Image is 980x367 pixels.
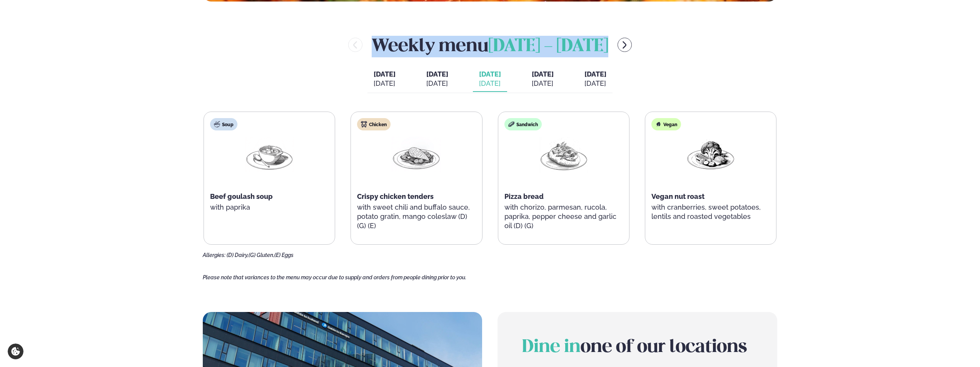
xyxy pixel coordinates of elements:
h2: one of our locations [522,337,752,358]
div: [DATE] [479,79,501,88]
p: with paprika [210,203,329,212]
span: Dine in [522,339,581,356]
div: Sandwich [504,118,542,130]
span: [DATE] [479,70,501,79]
button: [DATE] [DATE] [420,67,454,92]
img: chicken.svg [361,121,367,127]
div: Vegan [651,118,681,130]
img: Vegan.png [686,137,735,172]
span: [DATE] [532,70,554,78]
div: [DATE] [584,79,606,88]
img: Chicken-breast.png [392,137,441,172]
img: soup.svg [214,121,220,127]
div: Chicken [357,118,391,130]
div: Soup [210,118,237,130]
span: [DATE] [426,70,448,78]
p: with chorizo, parmesan, rucola, paprika, pepper cheese and garlic oil (D) (G) [504,203,623,230]
p: with sweet chili and buffalo sauce, potato gratin, mango coleslaw (D) (G) (E) [357,203,476,230]
span: [DATE] [374,70,396,78]
span: [DATE] [584,70,606,78]
img: sandwich-new-16px.svg [508,121,514,127]
button: [DATE] [DATE] [473,67,507,92]
p: with cranberries, sweet potatoes, lentils and roasted vegetables [651,203,770,221]
span: [DATE] - [DATE] [488,38,608,55]
span: Crispy chicken tenders [357,192,434,200]
h2: Weekly menu [372,32,608,57]
span: Pizza bread [504,192,544,200]
span: Please note that variances to the menu may occur due to supply and orders from people dining prio... [203,274,466,280]
span: (G) Gluten, [249,252,274,258]
div: [DATE] [374,79,396,88]
span: Beef goulash soup [210,192,273,200]
button: menu-btn-left [348,38,362,52]
button: [DATE] [DATE] [526,67,560,92]
span: (D) Dairy, [227,252,249,258]
a: Cookie settings [8,344,23,359]
span: (E) Eggs [274,252,294,258]
button: [DATE] [DATE] [578,67,613,92]
img: Vegan.svg [655,121,661,127]
img: Pizza-Bread.png [539,137,588,173]
span: Allergies: [203,252,225,258]
img: Soup.png [245,137,294,172]
span: Vegan nut roast [651,192,705,200]
button: menu-btn-right [618,38,632,52]
button: [DATE] [DATE] [367,67,402,92]
div: [DATE] [532,79,554,88]
div: [DATE] [426,79,448,88]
